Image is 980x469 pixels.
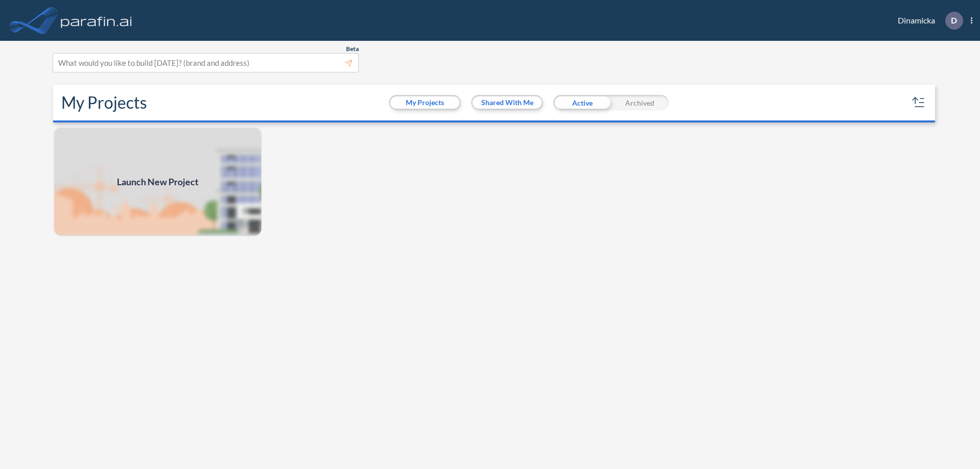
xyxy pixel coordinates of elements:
[553,95,611,110] div: Active
[346,45,359,53] span: Beta
[59,10,134,31] img: logo
[390,96,459,109] button: My Projects
[911,94,927,111] button: sort
[117,175,199,189] span: Launch New Project
[473,96,542,109] button: Shared With Me
[611,95,669,110] div: Archived
[53,127,262,237] img: add
[61,93,147,112] h2: My Projects
[53,127,262,237] a: Launch New Project
[883,12,972,30] div: Dinamicka
[951,16,957,25] p: D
